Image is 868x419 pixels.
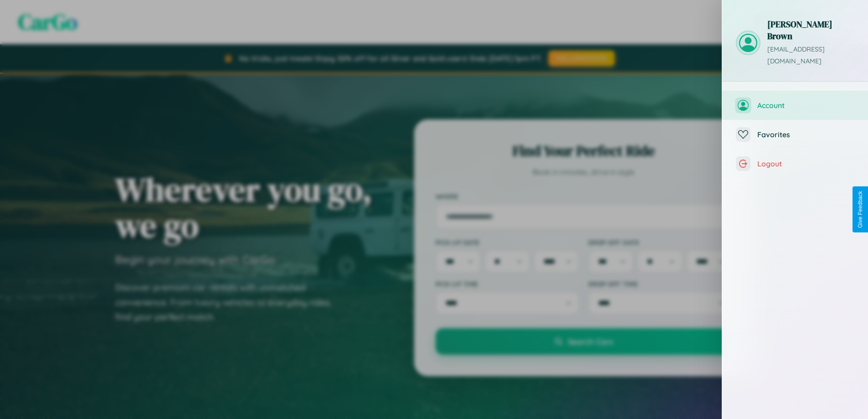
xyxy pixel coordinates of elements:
[757,159,854,168] span: Logout
[767,18,854,42] h3: [PERSON_NAME] Brown
[722,120,868,149] button: Favorites
[857,191,863,228] div: Give Feedback
[722,149,868,178] button: Logout
[757,101,854,110] span: Account
[722,91,868,120] button: Account
[767,44,854,67] p: [EMAIL_ADDRESS][DOMAIN_NAME]
[757,130,854,139] span: Favorites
